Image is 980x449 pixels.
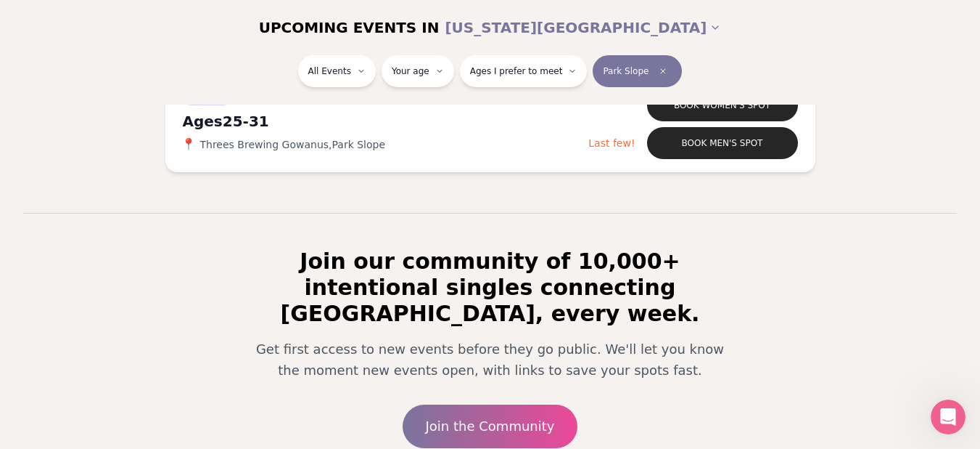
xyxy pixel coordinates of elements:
span: UPCOMING EVENTS IN [259,17,440,38]
span: Your age [392,65,429,77]
button: Book women's spot [647,89,798,121]
button: Book men's spot [647,127,798,159]
span: Clear borough filter [654,62,672,80]
button: All Events [298,55,376,87]
button: Your age [382,55,454,87]
button: Ages I prefer to meet [460,55,588,87]
span: Last few! [588,137,635,149]
button: Park SlopeClear borough filter [593,55,682,87]
span: Threes Brewing Gowanus , Park Slope [200,137,386,152]
h2: Join our community of 10,000+ intentional singles connecting [GEOGRAPHIC_DATA], every week. [235,248,746,327]
a: Join the Community [403,405,578,448]
p: Get first access to new events before they go public. We'll let you know the moment new events op... [247,339,734,381]
span: Park Slope [603,65,648,77]
iframe: Intercom live chat [931,400,965,434]
span: All Events [308,65,351,77]
span: 📍 [183,139,194,150]
span: Ages I prefer to meet [470,65,563,77]
button: [US_STATE][GEOGRAPHIC_DATA] [445,12,721,44]
div: Ages 25-31 [183,111,589,132]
